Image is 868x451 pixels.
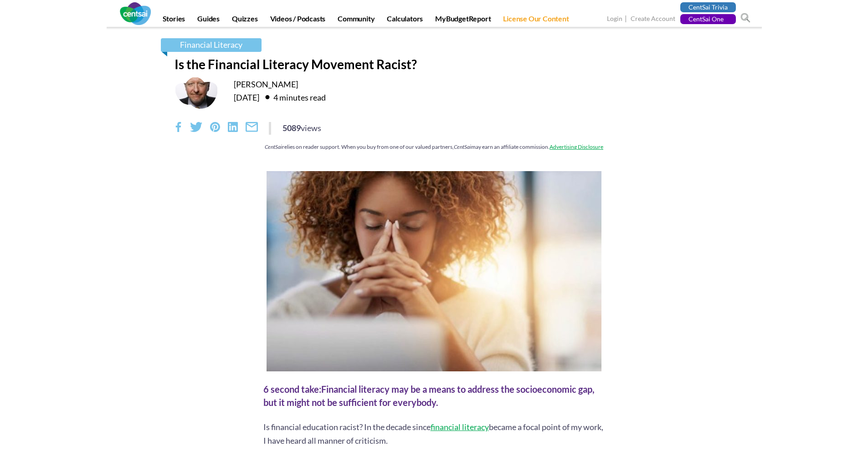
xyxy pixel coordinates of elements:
[301,123,321,133] span: views
[431,422,489,432] a: financial literacy
[631,15,675,24] a: Create Account
[282,122,321,134] div: 5089
[157,14,191,27] a: Stories
[454,143,471,150] em: CentSai
[263,384,321,395] span: 6 second take:
[607,15,622,24] a: Login
[261,90,326,104] div: 4 minutes read
[265,14,331,27] a: Videos / Podcasts
[226,14,263,27] a: Quizzes
[332,14,380,27] a: Community
[192,14,225,27] a: Guides
[680,2,736,12] a: CentSai Trivia
[624,14,629,24] span: |
[175,143,694,151] div: relies on reader support. When you buy from one of our valued partners, may earn an affiliate com...
[550,143,603,150] a: Advertising Disclosure
[265,143,282,150] em: CentSai
[381,14,428,27] a: Calculators
[267,171,601,371] img: Is the Financial Literacy Movement Racist?
[175,56,694,72] h1: Is the Financial Literacy Movement Racist?
[234,79,298,89] a: [PERSON_NAME]
[680,14,736,24] a: CentSai One
[263,420,605,447] p: Is financial education racist? In the decade since became a focal point of my work, I have heard ...
[234,92,259,102] time: [DATE]
[430,14,496,27] a: MyBudgetReport
[161,38,262,52] a: Financial Literacy
[263,383,605,409] div: Financial literacy may be a means to address the socioeconomic gap, but it might not be sufficien...
[120,2,151,25] img: CentSai
[498,14,574,27] a: License Our Content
